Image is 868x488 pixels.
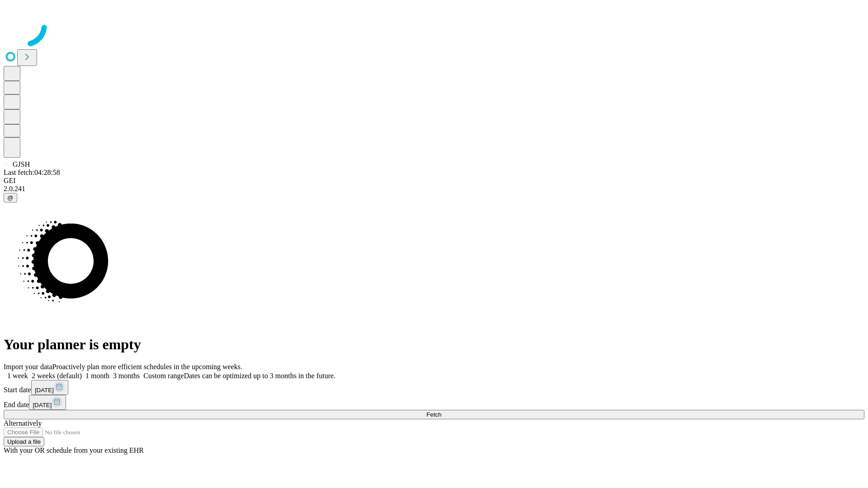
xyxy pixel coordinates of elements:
[4,336,864,353] h1: Your planner is empty
[32,372,82,380] span: 2 weeks (default)
[52,363,242,371] span: Proactively plan more efficient schedules in the upcoming weeks.
[4,193,17,202] button: @
[4,380,864,395] div: Start date
[31,380,68,395] button: [DATE]
[4,363,52,371] span: Import your data
[4,169,60,176] span: Last fetch: 04:28:58
[4,446,144,454] span: With your OR schedule from your existing EHR
[4,395,864,410] div: End date
[143,372,184,380] span: Custom range
[13,160,30,168] span: GJSH
[184,372,335,380] span: Dates can be optimized up to 3 months in the future.
[7,194,14,201] span: @
[426,411,441,418] span: Fetch
[7,372,28,380] span: 1 week
[4,437,44,446] button: Upload a file
[85,372,109,380] span: 1 month
[4,419,42,427] span: Alternatively
[35,387,54,394] span: [DATE]
[33,402,52,408] span: [DATE]
[4,410,864,419] button: Fetch
[4,177,864,185] div: GEI
[113,372,140,380] span: 3 months
[29,395,66,410] button: [DATE]
[4,185,864,193] div: 2.0.241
